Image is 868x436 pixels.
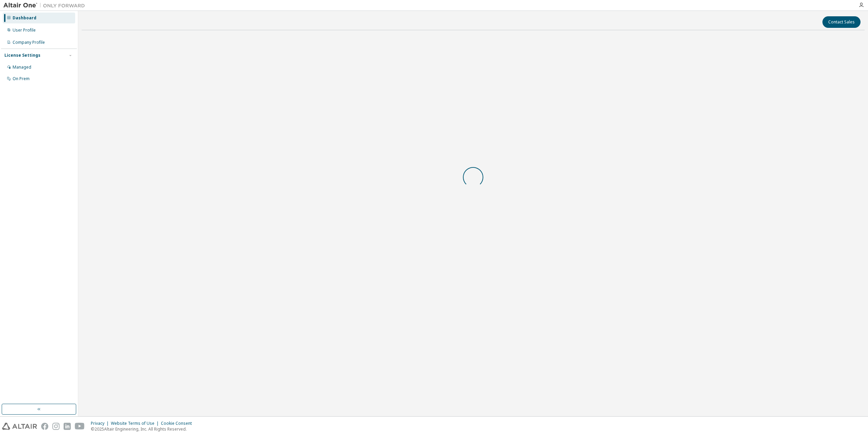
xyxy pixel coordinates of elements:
div: Managed [13,65,31,70]
img: linkedin.svg [64,423,71,430]
div: User Profile [13,28,36,33]
img: youtube.svg [75,423,85,430]
div: Dashboard [13,15,36,21]
div: Cookie Consent [161,421,196,426]
img: instagram.svg [52,423,60,430]
img: altair_logo.svg [2,423,37,430]
div: Website Terms of Use [111,421,161,426]
img: Altair One [3,2,88,9]
div: Privacy [91,421,111,426]
div: Company Profile [13,40,45,45]
p: © 2025 Altair Engineering, Inc. All Rights Reserved. [91,426,196,432]
button: Contact Sales [822,16,861,28]
div: On Prem [13,76,30,81]
img: facebook.svg [41,423,48,430]
div: License Settings [4,53,40,58]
